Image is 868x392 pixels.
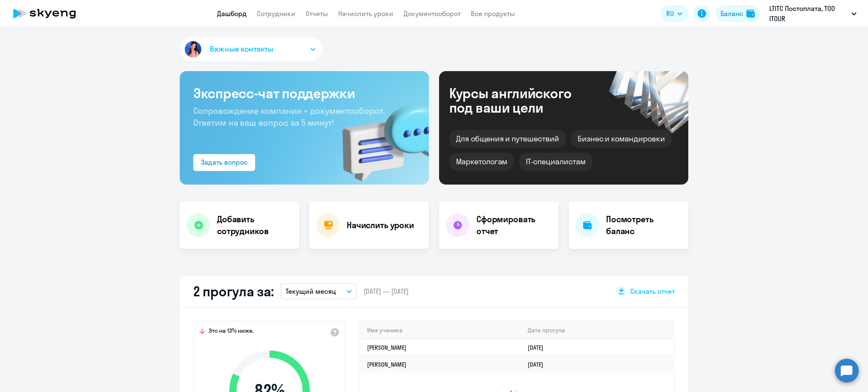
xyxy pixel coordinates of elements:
button: Текущий месяц [281,283,357,299]
span: Важные контакты [210,44,273,55]
a: [PERSON_NAME] [367,361,406,368]
a: Документооборот [403,9,461,18]
button: LTITC Постоплата, ТОО ITOUR [765,3,861,24]
a: [PERSON_NAME] [367,344,406,351]
a: Отчеты [306,9,328,18]
div: Баланс [721,8,743,19]
a: [DATE] [528,344,550,351]
th: Имя ученика [360,322,521,339]
span: Скачать отчет [630,287,675,296]
button: Задать вопрос [193,154,255,171]
span: [DATE] — [DATE] [364,287,409,296]
h4: Добавить сотрудников [217,213,292,237]
button: Балансbalance [715,5,760,22]
img: avatar [183,39,203,59]
span: Это на 13% ниже, [209,327,254,337]
div: Курсы английского под ваши цели [449,86,594,115]
img: bg-img [330,89,429,185]
div: Для общения и путешествий [449,130,566,148]
div: Маркетологам [449,153,514,171]
h4: Посмотреть баланс [606,213,682,237]
h2: 2 прогула за: [193,283,274,300]
a: Дашборд [217,9,247,18]
th: Дата прогула [521,322,674,339]
button: Важные контакты [180,37,322,61]
div: Задать вопрос [201,157,248,167]
span: RU [666,8,674,19]
div: IT-специалистам [519,153,592,171]
a: Все продукты [471,9,515,18]
h4: Сформировать отчет [476,213,552,237]
h3: Экспресс-чат поддержки [193,85,415,102]
h4: Начислить уроки [347,219,414,231]
a: [DATE] [528,361,550,368]
a: Начислить уроки [338,9,393,18]
div: Бизнес и командировки [571,130,672,148]
a: Сотрудники [257,9,295,18]
span: Сопровождение компании + документооборот. Ответим на ваш вопрос за 5 минут! [193,105,385,128]
p: LTITC Постоплата, ТОО ITOUR [769,3,848,24]
button: RU [660,5,688,22]
p: Текущий месяц [286,286,336,296]
img: balance [746,9,755,18]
